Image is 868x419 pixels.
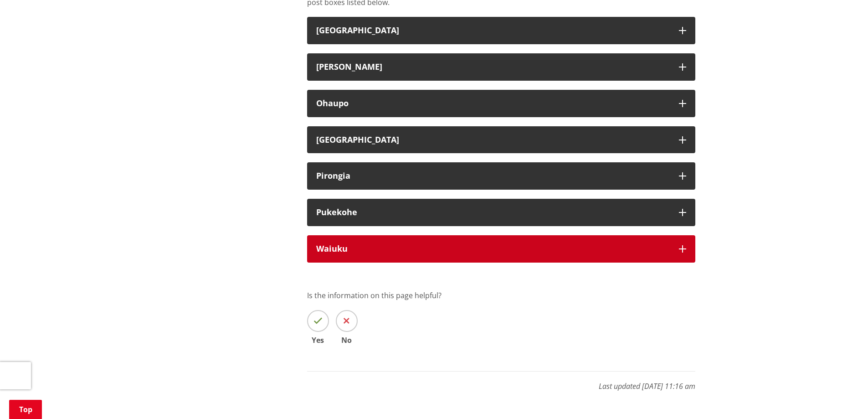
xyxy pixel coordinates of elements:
[316,98,349,109] strong: Ohaupo
[307,53,695,81] button: [PERSON_NAME]
[307,17,695,44] button: [GEOGRAPHIC_DATA]
[9,400,42,419] a: Top
[307,162,695,190] button: Pirongia
[307,371,695,392] p: Last updated [DATE] 11:16 am
[307,336,329,344] span: Yes
[307,235,695,263] button: Waiuku
[316,61,382,72] strong: [PERSON_NAME]
[316,25,399,36] strong: [GEOGRAPHIC_DATA]
[307,199,695,226] button: Pukekohe
[336,336,358,344] span: No
[316,171,670,181] div: Pirongia
[826,381,859,414] iframe: Messenger Launcher
[316,207,357,217] strong: Pukekohe
[307,290,695,301] p: Is the information on this page helpful?
[307,126,695,154] button: [GEOGRAPHIC_DATA]
[316,243,348,254] strong: Waiuku
[307,90,695,117] button: Ohaupo
[316,134,399,145] strong: [GEOGRAPHIC_DATA]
